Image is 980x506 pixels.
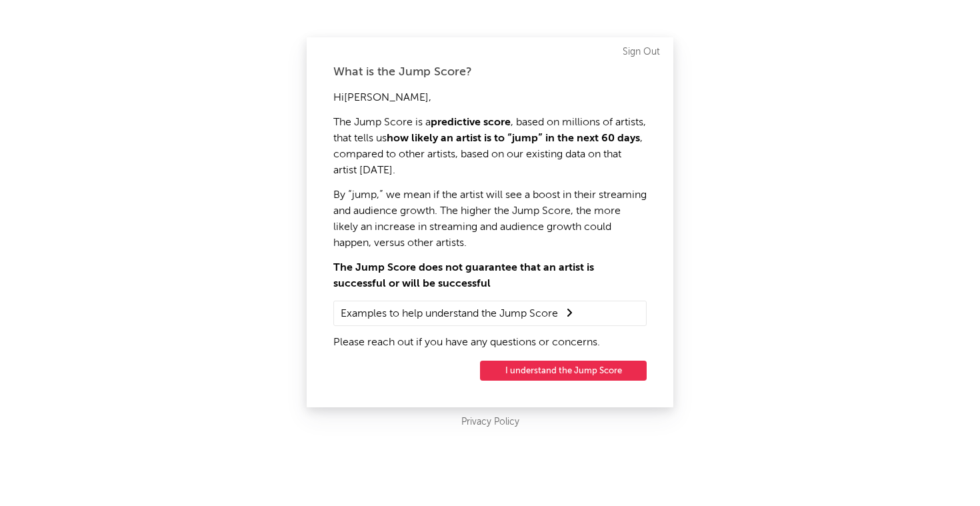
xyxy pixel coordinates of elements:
strong: The Jump Score does not guarantee that an artist is successful or will be successful [333,263,594,289]
p: By “jump,” we mean if the artist will see a boost in their streaming and audience growth. The hig... [333,187,647,251]
p: Please reach out if you have any questions or concerns. [333,335,647,351]
strong: how likely an artist is to “jump” in the next 60 days [387,133,640,144]
p: The Jump Score is a , based on millions of artists, that tells us , compared to other artists, ba... [333,115,647,179]
a: Sign Out [623,44,660,60]
button: I understand the Jump Score [480,361,647,381]
p: Hi [PERSON_NAME] , [333,90,647,106]
a: Privacy Policy [461,414,519,431]
div: What is the Jump Score? [333,64,647,80]
strong: predictive score [431,117,511,128]
summary: Examples to help understand the Jump Score [341,305,639,322]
